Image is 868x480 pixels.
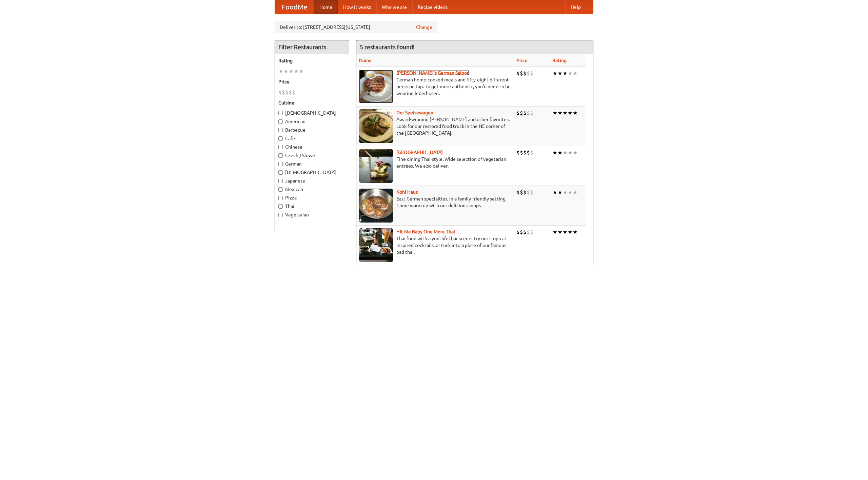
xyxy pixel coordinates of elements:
input: [DEMOGRAPHIC_DATA] [278,170,283,175]
a: Der Speisewagen [396,110,433,115]
label: Pizza [278,194,346,201]
li: ★ [552,70,557,77]
li: ★ [563,228,568,236]
label: Thai [278,203,346,210]
input: Chinese [278,145,283,149]
li: $ [516,109,520,117]
input: Pizza [278,196,283,200]
ng-pluralize: 5 restaurants found! [360,44,415,50]
input: [DEMOGRAPHIC_DATA] [278,111,283,115]
label: Mexican [278,186,346,193]
li: ★ [568,149,573,156]
li: $ [516,189,520,196]
li: ★ [573,149,578,156]
li: $ [530,109,533,117]
li: $ [527,149,530,156]
li: $ [530,189,533,196]
p: German home-cooked meals and fifty-eight different beers on tap. To get more authentic, you'd nee... [359,76,511,97]
b: [GEOGRAPHIC_DATA] [396,150,443,155]
a: Hit Me Baby One More Thai [396,229,455,234]
li: $ [278,89,282,96]
li: ★ [563,189,568,196]
input: Cafe [278,136,283,141]
a: Change [416,24,432,31]
li: $ [530,228,533,236]
li: $ [530,70,533,77]
a: Recipe videos [412,0,453,14]
a: Rating [552,58,567,63]
li: ★ [563,70,568,77]
p: Award-winning [PERSON_NAME] and other favorites. Look for our restored food truck in the NE corne... [359,116,511,136]
li: ★ [283,68,289,75]
label: Czech / Slovak [278,152,346,159]
input: German [278,162,283,166]
label: German [278,160,346,167]
li: $ [282,89,285,96]
input: Vegetarian [278,213,283,217]
label: Barbecue [278,127,346,133]
a: Name [359,58,372,63]
label: American [278,118,346,125]
li: ★ [568,189,573,196]
p: Thai food with a youthful bar scene. Try our tropical inspired cocktails, or tuck into a plate of... [359,235,511,255]
img: esthers.jpg [359,70,393,103]
li: ★ [557,70,563,77]
li: ★ [568,109,573,117]
input: Barbecue [278,128,283,132]
label: Cafe [278,135,346,142]
img: speisewagen.jpg [359,109,393,143]
li: $ [520,70,523,77]
li: ★ [557,109,563,117]
h5: Cuisine [278,99,346,106]
a: Help [565,0,586,14]
a: Kohl Haus [396,189,418,195]
li: $ [523,189,527,196]
label: Vegetarian [278,211,346,218]
li: ★ [573,109,578,117]
li: $ [520,149,523,156]
a: How it works [338,0,376,14]
li: $ [292,89,295,96]
li: ★ [557,149,563,156]
img: kohlhaus.jpg [359,189,393,223]
li: ★ [573,189,578,196]
li: $ [523,70,527,77]
li: $ [523,149,527,156]
li: ★ [563,109,568,117]
a: Home [314,0,338,14]
input: Czech / Slovak [278,153,283,158]
img: babythai.jpg [359,228,393,262]
label: [DEMOGRAPHIC_DATA] [278,110,346,116]
li: ★ [568,70,573,77]
li: $ [523,228,527,236]
a: [PERSON_NAME]'s German Saloon [396,70,470,76]
input: Mexican [278,187,283,192]
a: FoodMe [275,0,314,14]
li: ★ [557,228,563,236]
li: $ [289,89,292,96]
li: $ [516,149,520,156]
p: Fine dining Thai-style. Wide selection of vegetarian entrées. We also deliver. [359,156,511,169]
li: ★ [278,68,283,75]
li: $ [520,228,523,236]
label: [DEMOGRAPHIC_DATA] [278,169,346,176]
li: ★ [557,189,563,196]
li: $ [523,109,527,117]
img: satay.jpg [359,149,393,183]
li: $ [527,189,530,196]
label: Japanese [278,177,346,184]
a: Who we are [376,0,412,14]
li: ★ [573,228,578,236]
input: Thai [278,204,283,209]
li: ★ [299,68,304,75]
li: $ [516,228,520,236]
h4: Filter Restaurants [275,40,349,54]
label: Chinese [278,143,346,150]
h5: Rating [278,57,346,64]
li: ★ [289,68,294,75]
li: $ [516,70,520,77]
li: $ [530,149,533,156]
